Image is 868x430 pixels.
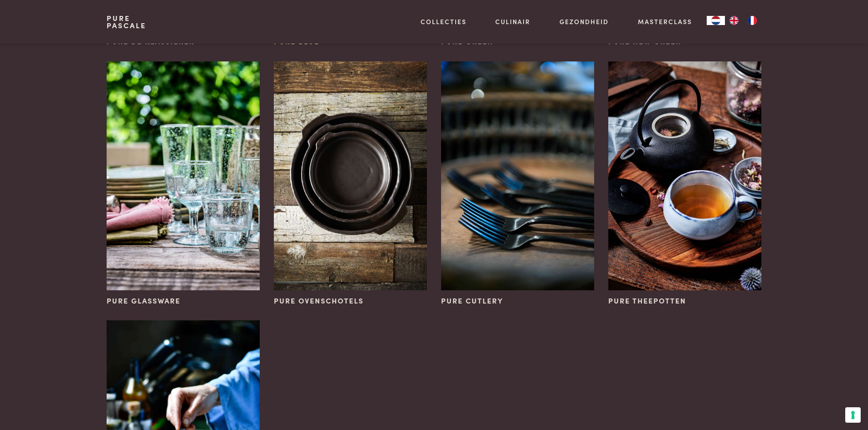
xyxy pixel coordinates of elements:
[845,407,861,423] button: Uw voorkeuren voor toestemming voor trackingtechnologieën
[608,61,761,306] a: Pure theepotten Pure theepotten
[707,16,725,25] a: NL
[274,61,426,306] a: Pure ovenschotels Pure ovenschotels
[725,16,743,25] a: EN
[107,61,259,290] img: Pure Glassware
[725,16,761,25] ul: Language list
[107,61,259,306] a: Pure Glassware Pure Glassware
[107,295,180,306] span: Pure Glassware
[421,17,467,26] a: Collecties
[274,61,426,290] img: Pure ovenschotels
[638,17,692,26] a: Masterclass
[274,295,364,306] span: Pure ovenschotels
[608,61,761,290] img: Pure theepotten
[441,61,594,290] img: Pure Cutlery
[707,16,725,25] div: Language
[560,17,609,26] a: Gezondheid
[441,295,503,306] span: Pure Cutlery
[743,16,761,25] a: FR
[608,295,686,306] span: Pure theepotten
[707,16,761,25] aside: Language selected: Nederlands
[107,15,146,29] a: PurePascale
[441,61,594,306] a: Pure Cutlery Pure Cutlery
[495,17,530,26] a: Culinair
